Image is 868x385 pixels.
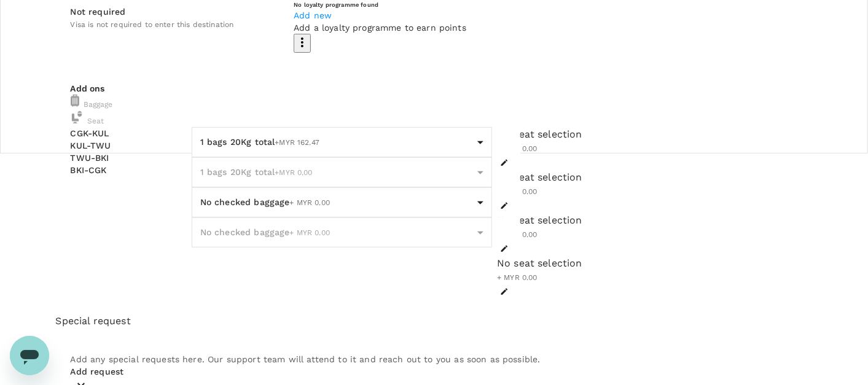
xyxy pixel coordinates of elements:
[71,95,79,107] img: baggage-icon
[275,138,319,147] span: +MYR 162.47
[71,95,798,111] div: Baggage
[71,353,798,365] p: Add any special requests here. Our support team will attend to it and reach out to you as soon as...
[497,127,797,142] div: No seat selection
[192,217,520,247] div: No checked baggage+ MYR 0.00
[71,111,83,123] img: baggage-icon
[71,111,798,128] div: Seat
[10,336,49,375] iframe: Button to launch messaging window
[71,127,192,139] p: CGK - KUL
[200,197,290,207] span: No checked baggage
[71,164,192,176] p: BKI - CGK
[497,170,797,185] div: No seat selection
[71,20,234,29] span: Visa is not required to enter this destination
[192,127,520,157] div: 1 bags 20Kg total+MYR 162.47
[294,23,466,33] span: Add a loyalty programme to earn points
[497,273,538,282] span: + MYR 0.00
[290,198,330,207] span: + MYR 0.00
[200,137,275,147] span: 1 bags 20Kg total
[192,157,520,187] div: 1 bags 20Kg total+MYR 0.00
[497,256,797,271] div: No seat selection
[71,152,192,164] p: TWU - BKI
[56,314,813,329] p: Special request
[290,228,330,237] span: + MYR 0.00
[71,82,798,95] p: Add ons
[71,139,192,152] p: KUL - TWU
[71,6,126,18] p: Not required
[71,365,798,378] p: Add request
[294,1,466,9] h6: No loyalty programme found
[200,227,290,237] span: No checked baggage
[192,187,520,217] div: No checked baggage+ MYR 0.00
[200,167,275,177] span: 1 bags 20Kg total
[294,10,332,20] span: Add new
[497,213,797,228] div: No seat selection
[275,168,312,177] span: +MYR 0.00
